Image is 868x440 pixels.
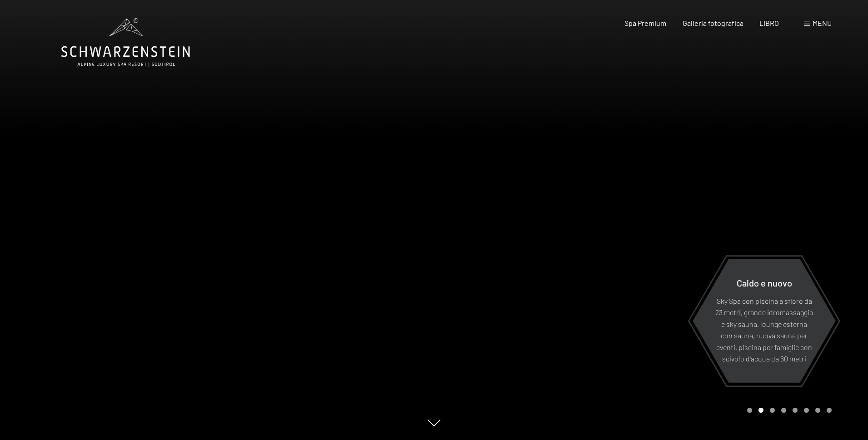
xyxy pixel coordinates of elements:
div: Carousel Page 3 [770,408,775,413]
font: menu [813,19,832,27]
div: Pagina 4 del carosello [781,408,786,413]
div: Pagina 5 della giostra [793,408,798,413]
div: Pagina Carosello 1 (Diapositiva corrente) [747,408,752,413]
font: Sky Spa con piscina a sfioro da 23 metri, grande idromassaggio e sky sauna, lounge esterna con sa... [715,296,813,363]
div: Carosello Pagina 7 [815,408,820,413]
div: Paginazione carosello [744,408,832,413]
div: Carousel Page 2 (Current Slide) [758,408,763,413]
div: Pagina 6 della giostra [804,408,809,413]
a: Spa Premium [624,19,666,27]
font: Caldo e nuovo [737,277,792,288]
a: LIBRO [759,19,779,27]
div: Pagina 8 della giostra [827,408,832,413]
a: Caldo e nuovo Sky Spa con piscina a sfioro da 23 metri, grande idromassaggio e sky sauna, lounge ... [692,258,836,383]
a: Galleria fotografica [683,19,743,27]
